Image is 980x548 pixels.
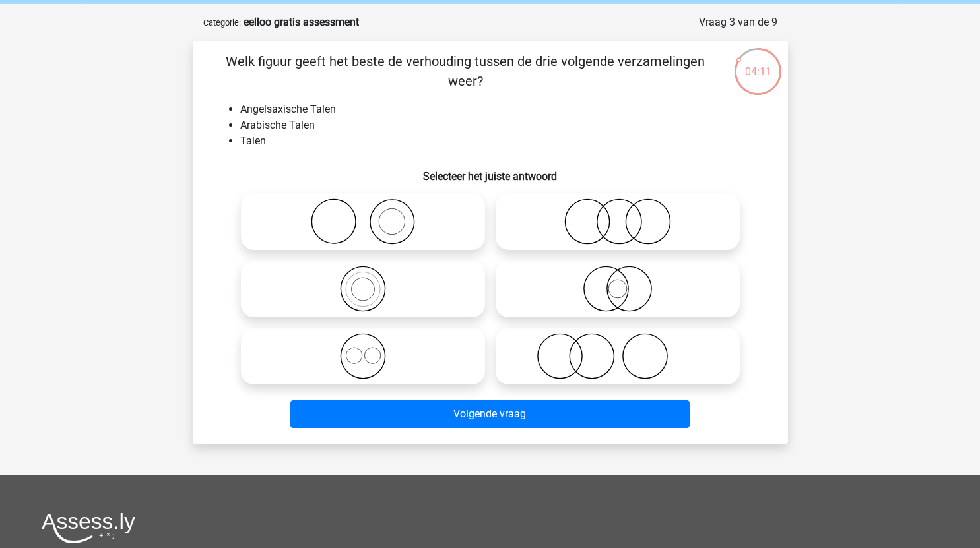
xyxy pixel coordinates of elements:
[214,51,717,91] p: Welk figuur geeft het beste de verhouding tussen de drie volgende verzamelingen weer?
[240,133,767,149] li: Talen
[290,400,690,428] button: Volgende vraag
[42,512,135,543] img: Assessly logo
[733,47,783,80] div: 04:11
[214,160,767,183] h6: Selecteer het juiste antwoord
[203,18,241,28] small: Categorie:
[699,15,777,30] div: Vraag 3 van de 9
[244,16,359,28] strong: eelloo gratis assessment
[240,117,767,133] li: Arabische Talen
[240,102,767,117] li: Angelsaxische Talen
